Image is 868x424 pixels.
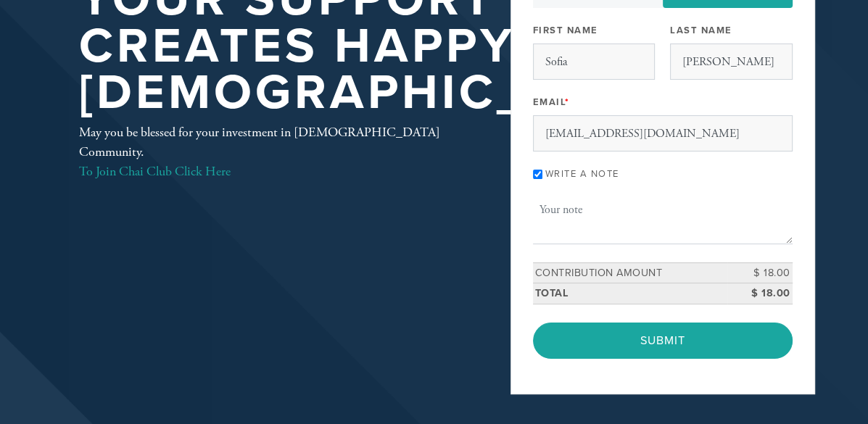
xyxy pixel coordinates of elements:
input: Submit [533,323,793,359]
label: Email [533,96,570,109]
td: $ 18.00 [727,262,793,283]
td: $ 18.00 [727,283,793,304]
a: To Join Chai Club Click Here [79,163,231,180]
td: Total [533,283,727,304]
div: May you be blessed for your investment in [DEMOGRAPHIC_DATA] Community. [79,122,463,181]
td: Contribution Amount [533,262,727,283]
span: This field is required. [565,96,570,108]
label: First Name [533,24,598,37]
label: Last Name [670,24,732,37]
label: Write a note [545,168,619,180]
